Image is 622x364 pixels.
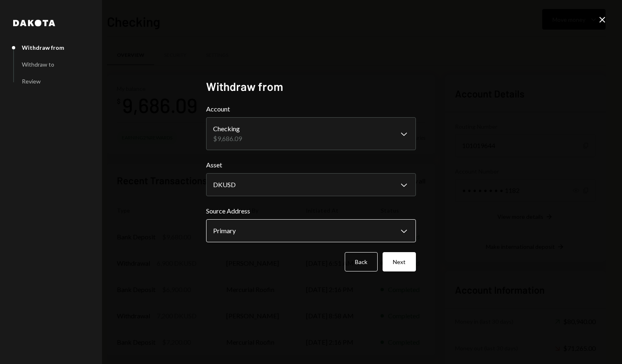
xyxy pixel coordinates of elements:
[22,78,41,85] div: Review
[206,117,416,150] button: Account
[206,104,416,114] label: Account
[206,160,416,170] label: Asset
[345,252,378,271] button: Back
[22,44,64,51] div: Withdraw from
[383,252,416,271] button: Next
[22,61,54,68] div: Withdraw to
[206,79,416,95] h2: Withdraw from
[206,173,416,196] button: Asset
[206,206,416,216] label: Source Address
[206,219,416,242] button: Source Address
